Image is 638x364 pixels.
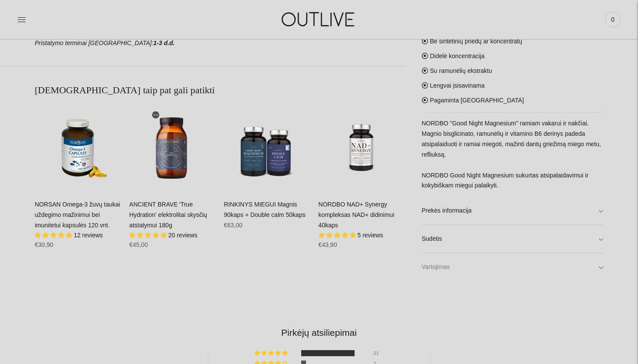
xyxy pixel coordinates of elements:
em: Pristatymo terminai [GEOGRAPHIC_DATA]: [35,39,153,46]
h2: [DEMOGRAPHIC_DATA] taip pat gali patikti [35,84,404,97]
span: €43,90 [319,241,337,248]
a: NORDBO NAD+ Synergy kompleksas NAD+ didinimui 40kaps [319,201,395,229]
a: RINKINYS MIEGUI Magnis 90kaps + Double calm 50kaps [224,201,306,218]
span: 5.00 stars [129,232,168,239]
a: Sudėtis [422,226,604,253]
span: 5 reviews [358,232,383,239]
div: 88% (21) reviews with 5 star rating [254,350,289,356]
a: ANCIENT BRAVE 'True Hydration' elektrolitai skysčių atstatymui 180g [129,105,215,191]
p: NORDBO "Good Night Magnesium" ramiam vakarui ir nakčiai. Magnio bisglicinato, ramunėlių ir vitami... [422,118,604,191]
strong: 1-3 d.d. [153,39,174,46]
a: NORDBO NAD+ Synergy kompleksas NAD+ didinimui 40kaps [319,105,405,191]
a: NORSAN Omega-3 žuvų taukai uždegimo mažinimui bei imunitetui kapsulės 120 vnt. [35,201,120,229]
a: ANCIENT BRAVE 'True Hydration' elektrolitai skysčių atstatymui 180g [129,201,207,229]
a: Vartojimas [422,254,604,282]
a: 0 [605,10,621,29]
span: 12 reviews [74,232,103,239]
a: RINKINYS MIEGUI Magnis 90kaps + Double calm 50kaps [224,105,310,191]
h2: Pirkėjų atsiliepimai [42,326,596,339]
span: €30,90 [35,241,53,248]
a: Prekės informacija [422,197,604,225]
span: €45,00 [129,241,148,248]
div: Be sintetinių priedų ar koncentratų Didelė koncentracija Su ramunėlių ekstraktu Lengvai įsisavina... [422,29,604,281]
span: 5.00 stars [319,232,358,239]
div: 21 [374,350,384,356]
span: 4.92 stars [35,232,74,239]
span: 20 reviews [168,232,197,239]
span: 0 [607,13,619,26]
img: OUTLIVE [265,4,373,34]
span: €63,00 [224,222,243,229]
a: NORSAN Omega-3 žuvų taukai uždegimo mažinimui bei imunitetui kapsulės 120 vnt. [35,105,121,191]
